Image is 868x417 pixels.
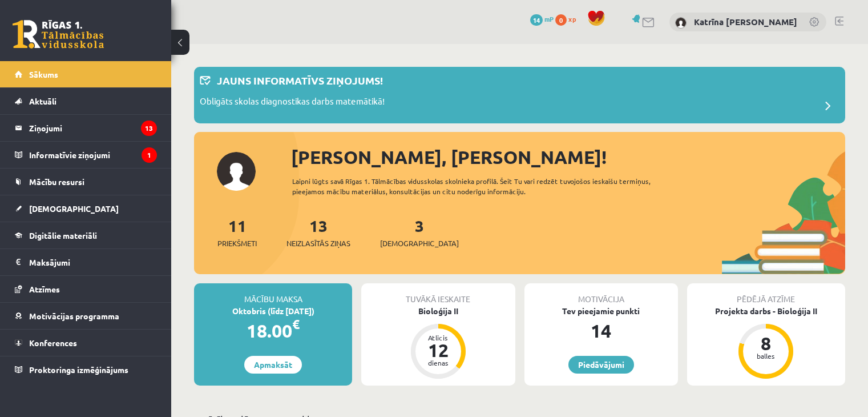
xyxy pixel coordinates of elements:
[749,352,783,359] div: balles
[15,169,157,195] a: Mācību resursi
[15,61,157,87] a: Sākums
[749,334,783,352] div: 8
[361,283,515,305] div: Tuvākā ieskaite
[568,14,576,23] span: xp
[13,20,104,49] a: Rīgas 1. Tālmācības vidusskola
[15,276,157,302] a: Atzīmes
[687,305,845,380] a: Projekta darbs - Bioloģija II 8 balles
[142,147,157,163] i: 1
[15,195,157,222] a: [DEMOGRAPHIC_DATA]
[286,238,350,249] span: Neizlasītās ziņas
[29,69,58,79] span: Sākums
[15,330,157,356] a: Konferences
[15,303,157,329] a: Motivācijas programma
[524,283,678,305] div: Motivācija
[421,334,455,341] div: Atlicis
[29,142,157,168] legend: Informatīvie ziņojumi
[29,96,56,106] span: Aktuāli
[687,305,845,317] div: Projekta darbs - Bioloģija II
[29,115,157,141] legend: Ziņojumi
[194,305,352,317] div: Oktobris (līdz [DATE])
[555,14,582,23] a: 0 xp
[15,115,157,141] a: Ziņojumi13
[524,317,678,344] div: 14
[15,222,157,248] a: Digitālie materiāli
[544,14,554,23] span: mP
[217,238,257,249] span: Priekšmeti
[29,249,157,275] legend: Maksājumi
[194,317,352,344] div: 18.00
[217,73,383,88] p: Jauns informatīvs ziņojums!
[421,359,455,366] div: dienas
[15,249,157,275] a: Maksājumi
[555,14,567,26] span: 0
[29,284,60,294] span: Atzīmes
[675,17,687,29] img: Katrīna Kate Timša
[687,283,845,305] div: Pēdējā atzīme
[524,305,678,317] div: Tev pieejamie punkti
[15,356,157,383] a: Proktoringa izmēģinājums
[361,305,515,380] a: Bioloģija II Atlicis 12 dienas
[380,215,459,249] a: 3[DEMOGRAPHIC_DATA]
[29,311,119,321] span: Motivācijas programma
[29,338,77,348] span: Konferences
[15,142,157,168] a: Informatīvie ziņojumi1
[200,73,839,118] a: Jauns informatīvs ziņojums! Obligāts skolas diagnostikas darbs matemātikā!
[292,316,300,332] span: €
[29,203,119,214] span: [DEMOGRAPHIC_DATA]
[694,16,797,27] a: Katrīna [PERSON_NAME]
[29,230,97,240] span: Digitālie materiāli
[15,88,157,114] a: Aktuāli
[29,177,84,187] span: Mācību resursi
[141,121,157,136] i: 13
[291,143,845,171] div: [PERSON_NAME], [PERSON_NAME]!
[530,14,543,26] span: 14
[286,215,350,249] a: 13Neizlasītās ziņas
[200,95,385,111] p: Obligāts skolas diagnostikas darbs matemātikā!
[568,356,634,374] a: Piedāvājumi
[217,215,257,249] a: 11Priekšmeti
[421,341,455,359] div: 12
[194,283,352,305] div: Mācību maksa
[380,238,459,249] span: [DEMOGRAPHIC_DATA]
[361,305,515,317] div: Bioloģija II
[29,364,128,375] span: Proktoringa izmēģinājums
[530,14,554,23] a: 14 mP
[292,176,683,197] div: Laipni lūgts savā Rīgas 1. Tālmācības vidusskolas skolnieka profilā. Šeit Tu vari redzēt tuvojošo...
[244,356,302,374] a: Apmaksāt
